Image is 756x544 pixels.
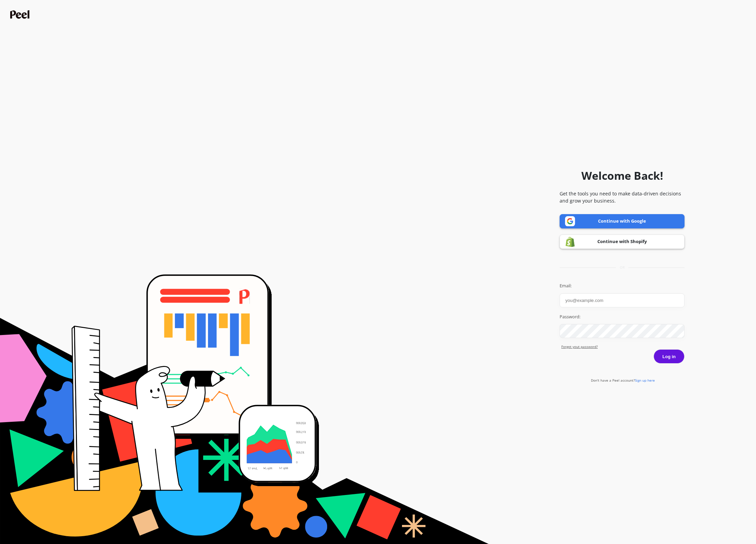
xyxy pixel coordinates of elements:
img: Google logo [565,216,575,226]
p: Get the tools you need to make data-driven decisions and grow your business. [560,190,685,204]
a: Continue with Shopify [560,235,685,249]
label: Password: [560,314,685,320]
span: Sign up here [635,378,655,383]
a: Don't have a Peel account?Sign up here [591,378,655,383]
a: Continue with Google [560,214,685,228]
div: or [560,265,685,270]
img: Shopify logo [565,237,575,247]
button: Log in [654,349,685,364]
label: Email: [560,283,685,289]
input: you@example.com [560,293,685,307]
h1: Welcome Back! [581,167,663,184]
a: Forgot yout password? [561,344,685,349]
img: Peel [10,10,31,19]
